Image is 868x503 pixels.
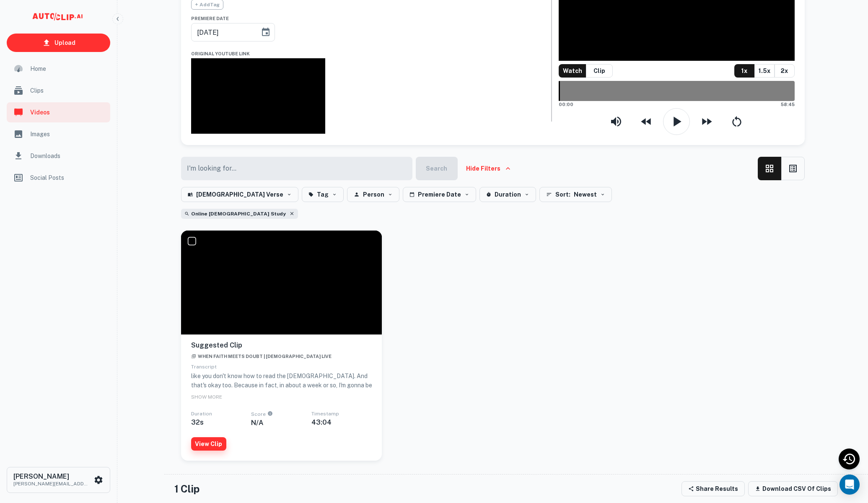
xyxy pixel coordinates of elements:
[251,419,311,427] h6: N/A
[191,371,372,473] p: like you don't know how to read the [DEMOGRAPHIC_DATA]. And that's okay too. Because in fact, in ...
[30,173,105,182] span: Social Posts
[30,108,105,117] span: Videos
[559,64,586,78] button: Watch
[30,130,105,139] span: Images
[839,474,860,495] div: Open Intercom Messenger
[13,473,89,480] h6: [PERSON_NAME]
[781,101,795,108] span: 58:45
[479,187,536,202] button: Duration
[266,412,273,419] div: An AI-calculated score on a clip's engagement potential, scored from 0 to 100.
[7,102,110,122] a: Videos
[586,64,613,78] button: Clip
[30,86,105,95] span: Clips
[191,58,325,134] iframe: When Faith Meets Doubt | Sandals Church LIVE
[181,209,298,219] span: online [DEMOGRAPHIC_DATA] study
[7,80,110,101] a: Clips
[7,146,110,166] a: Downloads
[7,59,110,79] a: Home
[311,418,372,426] h6: 43:04
[7,34,110,52] a: Upload
[748,481,838,496] button: Download CSV of clips
[191,16,229,21] span: Premiere Date
[311,411,339,417] span: Timestamp
[191,411,212,417] span: Duration
[461,157,516,180] button: Hide Filters
[54,38,75,47] p: Upload
[181,187,298,202] button: [DEMOGRAPHIC_DATA] Verse
[347,187,399,202] button: Person
[574,189,597,200] span: Newest
[839,449,860,469] div: Recent Activity
[191,394,222,400] span: SHOW MORE
[191,51,250,56] span: Original YouTube Link
[13,480,89,487] p: [PERSON_NAME][EMAIL_ADDRESS][DOMAIN_NAME]
[539,187,612,202] button: Sort: Newest
[191,418,251,426] h6: 32 s
[7,124,110,144] a: Images
[191,341,242,349] h6: Suggested Clip
[174,481,200,496] h4: 1 Clip
[7,467,110,493] button: [PERSON_NAME][PERSON_NAME][EMAIL_ADDRESS][DOMAIN_NAME]
[754,64,775,78] button: 1.5x
[7,168,110,188] a: Social Posts
[191,21,254,44] input: mm/dd/yyyy
[191,437,226,451] button: View Clip
[403,187,476,202] button: Premiere Date
[555,189,570,200] span: Sort:
[30,151,105,161] span: Downloads
[191,354,332,359] span: When Faith Meets Doubt | [DEMOGRAPHIC_DATA] LIVE
[681,481,745,496] button: Share Results
[775,64,795,78] button: 2x
[559,101,573,108] span: 00:00
[191,352,332,360] a: When Faith Meets Doubt | [DEMOGRAPHIC_DATA] LIVE
[191,364,217,370] span: Transcript
[30,64,105,73] span: Home
[257,24,274,41] button: Choose date, selected date is Aug 31, 2025
[181,157,407,180] input: I'm looking for...
[251,412,311,419] span: Score
[302,187,344,202] button: Tag
[734,64,754,78] button: 1x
